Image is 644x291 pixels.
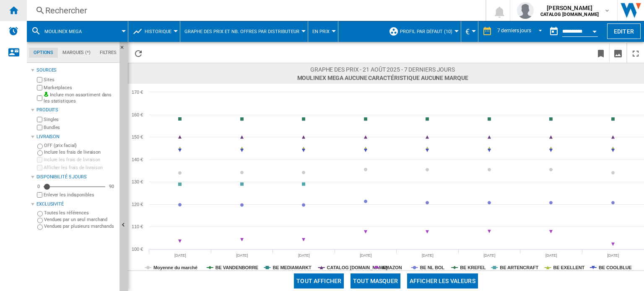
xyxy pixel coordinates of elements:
[44,223,116,229] label: Vendues par plusieurs marchands
[351,273,400,288] button: Tout masquer
[44,210,116,216] label: Toutes les références
[37,125,42,130] input: Bundles
[37,157,42,162] input: Inclure les frais de livraison
[37,93,42,103] input: Inclure mon assortiment dans les statistiques
[298,253,310,258] tspan: [DATE]
[44,124,116,131] label: Bundles
[297,74,468,82] span: moulinex mega Aucune caractéristique Aucune marque
[145,21,176,42] button: Historique
[382,265,402,270] tspan: AMAZON
[36,134,116,140] div: Livraison
[153,265,197,270] tspan: Moyenne du marché
[610,43,626,63] button: Télécharger en image
[44,149,116,155] label: Inclure les frais de livraison
[294,273,344,288] button: Tout afficher
[184,21,304,42] button: Graphe des prix et nb. offres par distributeur
[236,253,248,258] tspan: [DATE]
[540,4,599,12] span: [PERSON_NAME]
[45,5,464,16] div: Rechercher
[44,216,116,223] label: Vendues par un seul marchand
[95,48,121,58] md-tab-item: Filtres
[465,21,474,42] button: €
[461,21,478,42] md-menu: Currency
[132,247,143,252] tspan: 100 €
[297,65,468,74] span: Graphe des prix - 21 août 2025 - 7 derniers jours
[8,26,18,36] img: alerts-logo.svg
[36,107,116,113] div: Produits
[174,253,186,258] tspan: [DATE]
[44,157,116,163] label: Inclure les frais de livraison
[132,202,143,207] tspan: 120 €
[36,201,116,208] div: Exclusivité
[400,21,457,42] button: Profil par défaut (10)
[44,183,105,191] md-slider: Disponibilité
[44,142,116,149] label: OFF (prix facial)
[184,29,299,34] span: Graphe des prix et nb. offres par distributeur
[132,90,143,95] tspan: 170 €
[273,265,312,270] tspan: BE MEDIAMARKT
[496,25,545,39] md-select: REPORTS.WIZARD.STEPS.REPORT.STEPS.REPORT_OPTIONS.PERIOD: 7 derniers jours
[312,21,334,42] button: En prix
[327,265,388,270] tspan: CATALOG [DOMAIN_NAME]
[422,253,434,258] tspan: [DATE]
[44,21,90,42] button: moulinex mega
[31,21,124,42] div: moulinex mega
[44,116,116,123] label: Singles
[607,253,619,258] tspan: [DATE]
[132,157,143,162] tspan: 140 €
[119,42,130,57] button: Masquer
[540,12,599,17] b: CATALOG [DOMAIN_NAME]
[44,29,82,34] span: moulinex mega
[216,265,258,270] tspan: BE VANDENBORRE
[37,117,42,122] input: Singles
[44,92,49,97] img: mysite-bg-18x18.png
[37,85,42,90] input: Marketplaces
[44,165,116,171] label: Afficher les frais de livraison
[587,23,602,38] button: Open calendar
[29,48,58,58] md-tab-item: Options
[58,48,95,58] md-tab-item: Marques (*)
[132,224,143,229] tspan: 110 €
[400,29,452,34] span: Profil par défaut (10)
[44,85,116,91] label: Marketplaces
[36,67,116,74] div: Sources
[553,265,585,270] tspan: BE EXELLENT
[130,43,147,63] button: Recharger
[44,192,116,198] label: Enlever les indisponibles
[37,211,43,216] input: Toutes les références
[545,23,562,40] button: md-calendar
[627,43,644,63] button: Plein écran
[36,174,116,180] div: Disponibilité 5 Jours
[37,165,42,170] input: Afficher les frais de livraison
[465,27,470,36] span: €
[37,150,43,156] input: Inclure les frais de livraison
[132,134,143,139] tspan: 150 €
[500,265,538,270] tspan: BE ARTENCRAFT
[37,144,43,149] input: OFF (prix facial)
[483,253,495,258] tspan: [DATE]
[389,21,457,42] div: Profil par défaut (10)
[44,77,116,83] label: Sites
[599,265,632,270] tspan: BE COOLBLUE
[460,265,486,270] tspan: BE KREFEL
[132,21,176,42] div: Historique
[132,112,143,117] tspan: 160 €
[517,2,534,19] img: profile.jpg
[497,28,531,33] div: 7 derniers jours
[312,29,330,34] span: En prix
[420,265,445,270] tspan: BE NL BOL
[360,253,371,258] tspan: [DATE]
[37,218,43,223] input: Vendues par un seul marchand
[35,183,42,190] div: 0
[145,29,171,34] span: Historique
[407,273,478,288] button: Afficher les valeurs
[607,23,641,39] button: Editer
[37,192,42,198] input: Afficher les frais de livraison
[37,77,42,82] input: Sites
[44,92,116,105] label: Inclure mon assortiment dans les statistiques
[107,183,116,190] div: 90
[545,253,557,258] tspan: [DATE]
